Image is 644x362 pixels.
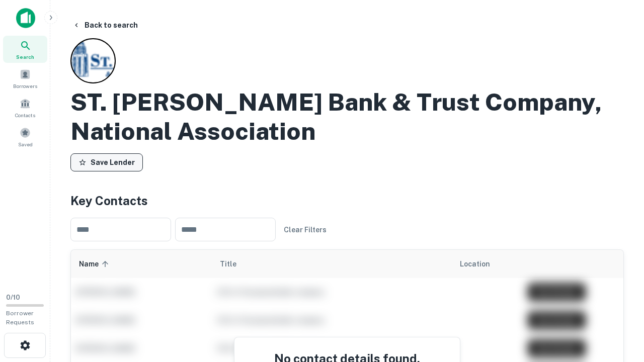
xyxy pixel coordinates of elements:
span: Borrower Requests [6,310,34,326]
a: Saved [3,123,47,150]
a: Search [3,36,47,63]
button: Clear Filters [280,221,331,239]
span: Search [16,53,34,61]
span: 0 / 10 [6,294,20,301]
span: Contacts [15,111,35,119]
h2: ST. [PERSON_NAME] Bank & Trust Company, National Association [70,87,624,145]
a: Borrowers [3,65,47,92]
span: Borrowers [13,82,37,90]
button: Back to search [68,16,142,34]
img: capitalize-icon.png [16,8,35,28]
iframe: Chat Widget [594,282,644,330]
button: Save Lender [70,153,143,171]
span: Saved [18,140,33,148]
a: Contacts [3,94,47,121]
h4: Key Contacts [70,192,624,210]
